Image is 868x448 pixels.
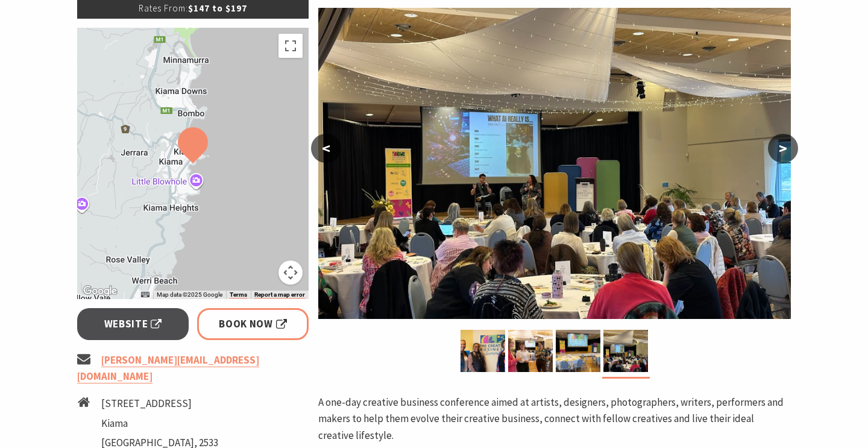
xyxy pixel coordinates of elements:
[508,330,553,372] img: Four people standing eating lunch with the event stage in the background. Smiling & chatting
[77,353,259,383] a: [PERSON_NAME][EMAIL_ADDRESS][DOMAIN_NAME]
[311,134,341,163] button: <
[101,415,218,432] li: Kiama
[80,283,120,299] img: Google
[141,291,149,299] button: Keyboard shortcuts
[278,260,303,285] button: Map camera controls
[219,316,287,332] span: Book Now
[556,330,600,372] img: A stage with projector screen, conference tables & chairs. Bright set design in a light, airy room
[318,394,791,444] p: A one-day creative business conference aimed at artists, designers, photographers, writers, perfo...
[254,291,305,298] a: Report a map error
[318,8,791,319] img: A full auditorium of 80 people listening to a talk on stage. Bright airy room.
[157,291,222,298] span: Map data ©2025 Google
[77,308,189,340] a: Website
[278,34,303,58] button: Toggle fullscreen view
[603,330,648,372] img: A full auditorium of 80 people listening to a talk on stage. Bright airy room.
[101,396,218,412] li: [STREET_ADDRESS]
[139,2,188,14] span: Rates From:
[197,308,309,340] a: Book Now
[80,283,120,299] a: Open this area in Google Maps (opens a new window)
[461,330,505,372] img: Three people including a First Nations elder infront of the event media wall
[104,316,162,332] span: Website
[768,134,798,163] button: >
[230,291,247,298] a: Terms (opens in new tab)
